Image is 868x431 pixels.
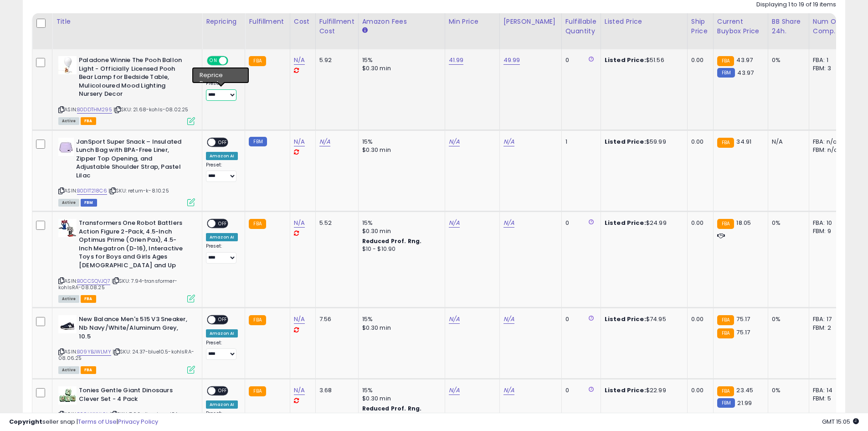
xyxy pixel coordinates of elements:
[249,219,266,229] small: FBA
[717,328,734,338] small: FBA
[319,219,351,227] div: 5.52
[362,146,438,154] div: $0.30 min
[813,395,843,403] div: FBM: 5
[449,315,460,324] a: N/A
[58,315,77,333] img: 414kV+TA0nL._SL40_.jpg
[717,68,735,78] small: FBM
[206,152,238,160] div: Amazon AI
[9,417,42,426] strong: Copyright
[717,315,734,325] small: FBA
[449,137,460,146] a: N/A
[717,219,734,229] small: FBA
[362,219,438,227] div: 15%
[605,137,646,146] b: Listed Price:
[737,68,754,77] span: 43.97
[249,56,266,66] small: FBA
[362,386,438,395] div: 15%
[249,17,286,26] div: Fulfillment
[206,340,238,360] div: Preset:
[9,418,158,426] div: seller snap | |
[249,315,266,325] small: FBA
[362,245,438,253] div: $10 - $10.90
[772,386,802,395] div: 0%
[206,80,238,101] div: Preset:
[362,395,438,403] div: $0.30 min
[294,386,305,395] a: N/A
[362,324,438,332] div: $0.30 min
[691,17,709,36] div: Ship Price
[737,399,752,407] span: 21.99
[813,324,843,332] div: FBM: 2
[813,56,843,64] div: FBA: 1
[605,386,646,395] b: Listed Price:
[449,56,464,65] a: 41.99
[58,348,194,362] span: | SKU: 24.37-blue10.5-kohlsRA-08.06.25
[449,17,496,26] div: Min Price
[813,17,846,36] div: Num of Comp.
[362,227,438,235] div: $0.30 min
[691,219,706,227] div: 0.00
[565,17,597,36] div: Fulfillable Quantity
[691,56,706,64] div: 0.00
[362,17,441,26] div: Amazon Fees
[813,315,843,323] div: FBA: 17
[362,64,438,73] div: $0.30 min
[294,218,305,228] a: N/A
[58,277,177,291] span: | SKU: 7.94-transformer-kohlsRA-08.08.25
[294,17,312,26] div: Cost
[691,138,706,146] div: 0.00
[605,56,646,64] b: Listed Price:
[79,315,190,343] b: New Balance Men's 515 V3 Sneaker, Nb Navy/White/Aluminum Grey, 10.5
[736,137,751,146] span: 34.91
[319,315,351,323] div: 7.56
[605,315,680,323] div: $74.95
[736,328,750,337] span: 75.17
[77,106,112,114] a: B0DDTHM295
[113,106,189,113] span: | SKU: 21.68-kohls-08.02.25
[772,56,802,64] div: 0%
[319,137,330,146] a: N/A
[294,315,305,324] a: N/A
[503,17,558,26] div: [PERSON_NAME]
[208,57,219,65] span: ON
[58,138,195,205] div: ASIN:
[691,315,706,323] div: 0.00
[58,295,79,303] span: All listings currently available for purchase on Amazon
[216,220,230,228] span: OFF
[206,162,238,182] div: Preset:
[216,387,230,395] span: OFF
[736,315,750,323] span: 75.17
[77,277,110,285] a: B0CCSQVJQ7
[565,219,594,227] div: 0
[605,56,680,64] div: $51.56
[813,219,843,227] div: FBA: 10
[216,138,230,146] span: OFF
[81,199,97,207] span: FBM
[772,17,805,36] div: BB Share 24h.
[77,187,107,195] a: B0D1T218C6
[717,17,764,36] div: Current Buybox Price
[108,187,169,194] span: | SKU: return-k-8.10.25
[81,295,96,303] span: FBA
[319,17,354,36] div: Fulfillment Cost
[503,56,520,65] a: 49.99
[605,386,680,395] div: $22.99
[206,233,238,241] div: Amazon AI
[362,237,422,245] b: Reduced Prof. Rng.
[76,138,187,182] b: JanSport Super Snack – Insulated Lunch Bag with BPA-Free Liner, Zipper Top Opening, and Adjustabl...
[77,348,111,356] a: B09YBJWLMY
[81,366,96,374] span: FBA
[565,315,594,323] div: 0
[78,417,117,426] a: Terms of Use
[58,199,79,207] span: All listings currently available for purchase on Amazon
[58,117,79,125] span: All listings currently available for purchase on Amazon
[605,218,646,227] b: Listed Price:
[717,138,734,148] small: FBA
[756,0,836,9] div: Displaying 1 to 19 of 19 items
[206,70,238,78] div: Amazon AI
[605,138,680,146] div: $59.99
[249,386,266,396] small: FBA
[206,17,241,26] div: Repricing
[717,398,735,408] small: FBM
[449,386,460,395] a: N/A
